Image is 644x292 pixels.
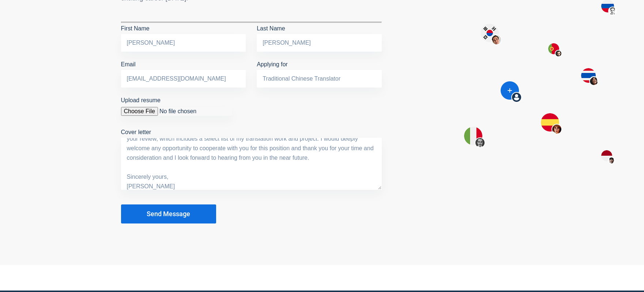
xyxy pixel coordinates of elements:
form: Contact form [121,22,382,223]
label: Applying for [257,61,382,82]
label: Last Name [257,25,382,46]
input: Upload resume [121,107,232,116]
label: Email [121,61,246,82]
input: Email [121,70,246,88]
input: First Name [121,34,246,52]
button: Send Message [121,204,216,223]
textarea: Cover letter [121,138,382,190]
label: First Name [121,25,246,46]
input: Applying for [257,70,382,88]
label: Cover letter [121,129,382,146]
input: Last Name [257,34,382,52]
span: Send Message [147,210,190,218]
label: Upload resume [121,97,232,114]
